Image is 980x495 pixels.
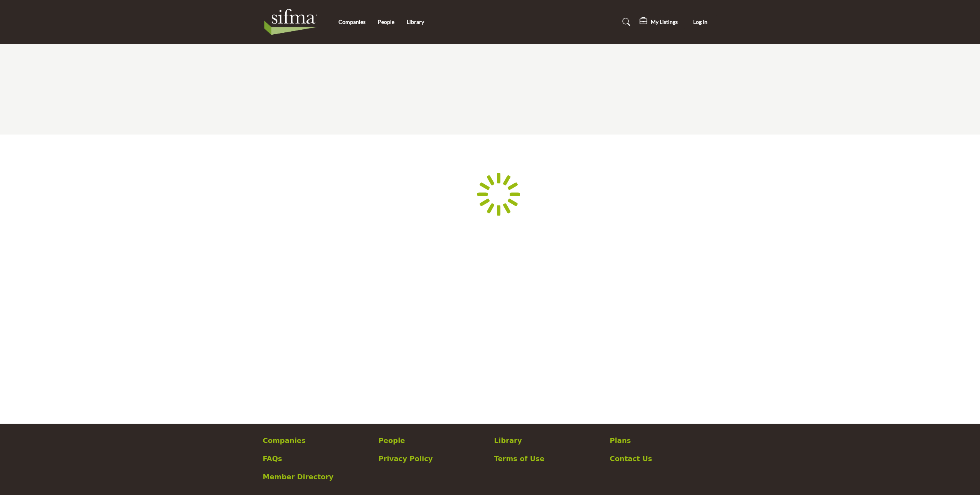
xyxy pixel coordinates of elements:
a: Search [615,16,635,28]
a: FAQs [263,453,370,464]
a: Contact Us [610,453,717,464]
a: Library [494,435,602,446]
a: Terms of Use [494,453,602,464]
a: People [379,435,486,446]
img: Site Logo [263,7,323,37]
a: Plans [610,435,717,446]
button: Log In [684,15,717,29]
a: Library [407,19,424,25]
div: My Listings [640,17,678,27]
a: Privacy Policy [379,453,486,464]
span: Log In [693,19,707,25]
a: Companies [263,435,370,446]
a: People [378,19,394,25]
h5: My Listings [651,19,678,25]
a: Member Directory [263,471,370,482]
a: Companies [338,19,365,25]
